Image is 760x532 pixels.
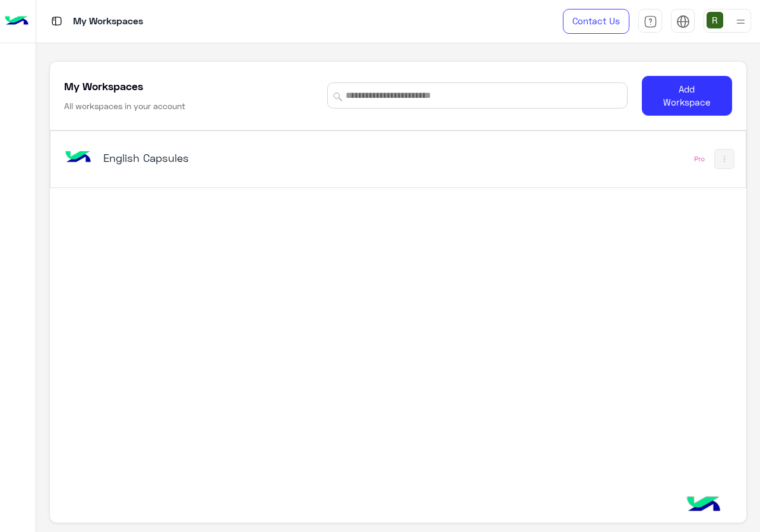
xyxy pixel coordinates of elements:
[638,9,662,34] a: tab
[683,485,724,526] img: hulul-logo.png
[563,9,629,34] a: Contact Us
[644,15,657,28] img: tab
[73,14,143,30] p: My Workspaces
[733,14,748,29] img: profile
[707,12,723,28] img: userImage
[62,142,94,174] img: bot image
[676,15,690,28] img: tab
[103,151,346,165] h5: English Capsules
[49,14,64,28] img: tab
[5,9,28,34] img: Logo
[64,100,185,112] h6: All workspaces in your account
[694,154,705,164] div: Pro
[642,76,732,116] button: Add Workspace
[64,79,143,93] h5: My Workspaces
